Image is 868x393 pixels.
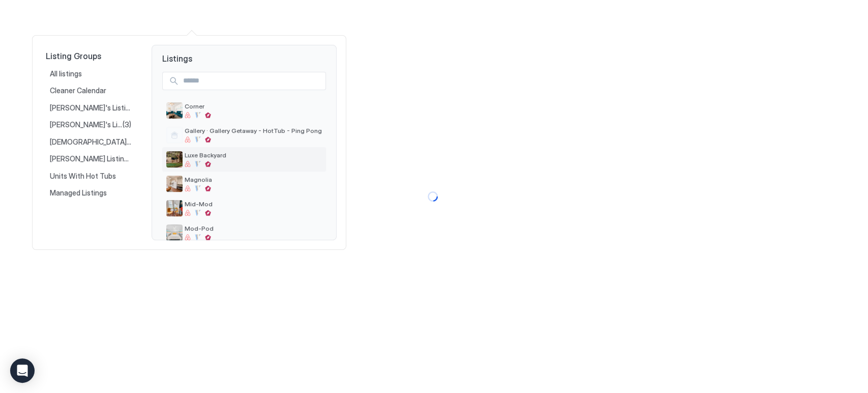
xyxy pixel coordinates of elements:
[50,103,131,113] span: [PERSON_NAME]'s Listings
[185,176,322,183] span: Magnolia
[166,151,183,167] div: listing image
[185,224,322,232] span: Mod-Pod
[185,127,322,134] span: Gallery · Gallery Getaway - HotTub - Ping Pong
[50,154,131,163] span: [PERSON_NAME] Listings
[50,120,123,129] span: [PERSON_NAME]'s Listings
[50,86,108,95] span: Cleaner Calendar
[46,51,135,61] span: Listing Groups
[185,151,322,159] span: Luxe Backyard
[166,102,183,119] div: listing image
[50,69,83,78] span: All listings
[123,120,131,129] span: (3)
[10,358,35,383] div: Open Intercom Messenger
[152,45,336,64] span: Listings
[185,200,322,208] span: Mid-Mod
[50,188,108,198] span: Managed Listings
[166,200,183,216] div: listing image
[166,224,183,241] div: listing image
[166,176,183,192] div: listing image
[50,172,117,181] span: Units With Hot Tubs
[185,102,322,110] span: Corner
[179,72,325,90] input: Input Field
[50,137,131,147] span: [DEMOGRAPHIC_DATA]'s Listings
